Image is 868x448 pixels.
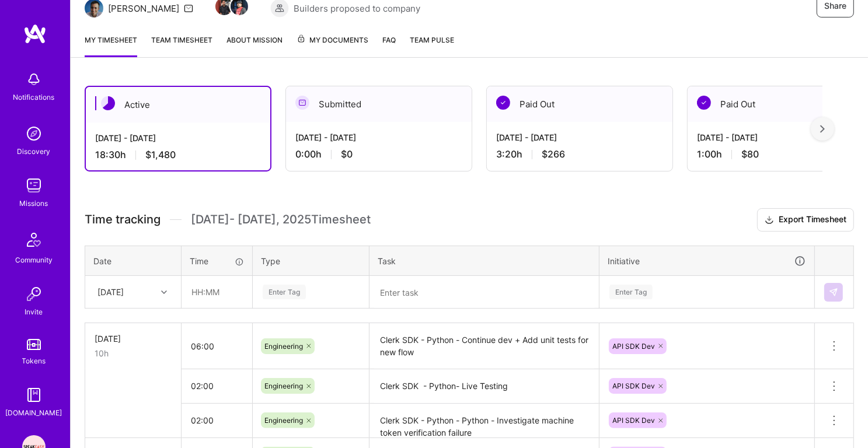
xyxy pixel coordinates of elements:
[264,381,303,390] span: Engineering
[95,149,261,161] div: 18:30 h
[20,197,48,209] div: Missions
[22,383,46,407] img: guide book
[226,34,283,57] a: About Mission
[22,282,46,306] img: Invite
[410,36,454,44] span: Team Pulse
[286,86,472,122] div: Submitted
[85,246,182,276] th: Date
[371,370,598,403] textarea: Clerk SDK - Python- Live Testing
[297,34,368,47] span: My Documents
[697,131,864,143] div: [DATE] - [DATE]
[608,254,806,268] div: Initiative
[101,96,115,110] img: Active
[22,174,46,197] img: teamwork
[95,332,172,345] div: [DATE]
[20,226,48,254] img: Community
[86,87,270,123] div: Active
[612,342,655,351] span: API SDK Dev
[263,283,306,301] div: Enter Tag
[108,2,179,15] div: [PERSON_NAME]
[25,306,43,318] div: Invite
[22,355,46,367] div: Tokens
[182,276,252,307] input: HH:MM
[151,34,212,57] a: Team timesheet
[161,289,167,295] i: icon Chevron
[22,122,46,145] img: discovery
[85,34,137,57] a: My timesheet
[757,208,854,232] button: Export Timesheet
[612,381,655,390] span: API SDK Dev
[341,148,353,160] span: $0
[829,288,838,297] img: Submit
[496,96,510,110] img: Paid Out
[371,405,598,437] textarea: Clerk SDK - Python - Python - Investigate machine token verification failure
[182,405,252,436] input: HH:MM
[496,148,663,160] div: 3:20 h
[190,255,244,267] div: Time
[496,131,663,143] div: [DATE] - [DATE]
[295,96,309,110] img: Submitted
[27,339,41,350] img: tokens
[371,324,598,369] textarea: Clerk SDK - Python - Continue dev + Add unit tests for new flow
[145,149,176,161] span: $1,480
[542,148,565,160] span: $266
[13,91,55,103] div: Notifications
[85,212,161,227] span: Time tracking
[410,34,454,57] a: Team Pulse
[609,283,653,301] div: Enter Tag
[295,148,462,160] div: 0:00 h
[182,331,252,362] input: HH:MM
[264,416,303,425] span: Engineering
[820,125,825,133] img: right
[15,254,53,266] div: Community
[191,212,371,227] span: [DATE] - [DATE] , 2025 Timesheet
[182,370,252,401] input: HH:MM
[22,68,46,91] img: bell
[97,286,124,298] div: [DATE]
[95,132,261,144] div: [DATE] - [DATE]
[765,214,774,226] i: icon Download
[382,34,396,57] a: FAQ
[697,148,864,160] div: 1:00 h
[487,86,672,122] div: Paid Out
[294,2,420,15] span: Builders proposed to company
[295,131,462,143] div: [DATE] - [DATE]
[697,96,711,110] img: Paid Out
[95,347,172,359] div: 10h
[23,23,47,44] img: logo
[6,407,62,419] div: [DOMAIN_NAME]
[18,145,51,157] div: Discovery
[253,246,369,276] th: Type
[297,34,368,57] a: My Documents
[184,3,193,13] i: icon Mail
[612,416,655,425] span: API SDK Dev
[369,246,599,276] th: Task
[741,148,759,160] span: $80
[264,342,303,351] span: Engineering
